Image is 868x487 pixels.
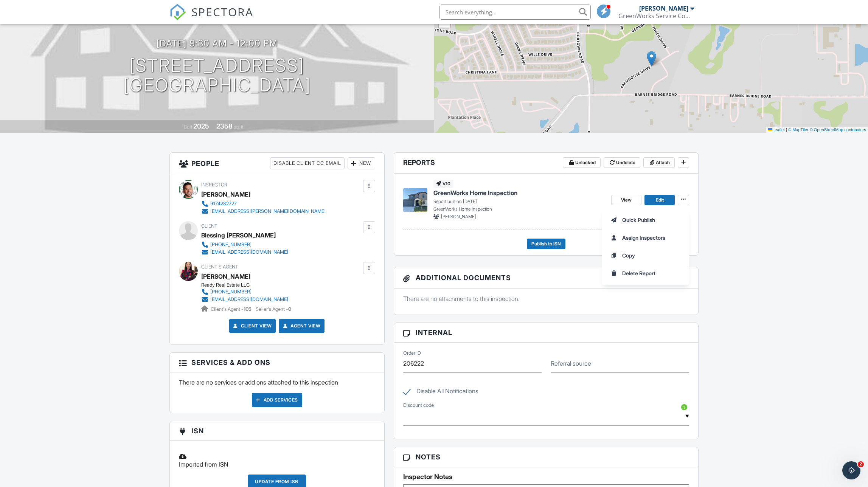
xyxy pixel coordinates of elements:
[201,189,250,200] div: [PERSON_NAME]
[270,157,345,169] div: Disable Client CC Email
[234,124,244,130] span: sq. ft.
[201,182,227,188] span: Inspector
[174,447,380,475] div: Imported from ISN
[184,124,192,130] span: Built
[403,350,421,357] label: Order ID
[201,241,288,248] a: [PHONE_NUMBER]
[232,322,272,330] a: Client View
[201,264,238,270] span: Client's Agent
[618,12,694,20] div: GreenWorks Service Company
[201,271,250,282] div: [PERSON_NAME]
[439,5,591,20] input: Search everything...
[123,56,311,96] h1: [STREET_ADDRESS] [GEOGRAPHIC_DATA]
[288,306,291,312] strong: 0
[403,388,478,397] label: Disable All Notifications
[394,323,699,343] h3: Internal
[252,393,302,407] div: Add Services
[256,306,291,312] span: Seller's Agent -
[201,248,288,256] a: [EMAIL_ADDRESS][DOMAIN_NAME]
[191,4,253,20] span: SPECTORA
[244,306,252,312] strong: 105
[216,122,233,130] div: 2358
[201,230,276,241] div: Blessing [PERSON_NAME]
[210,242,252,248] div: [PHONE_NUMBER]
[551,359,591,368] label: Referral source
[210,289,252,295] div: [PHONE_NUMBER]
[210,249,288,255] div: [EMAIL_ADDRESS][DOMAIN_NAME]
[169,10,253,26] a: SPECTORA
[394,447,699,467] h3: Notes
[201,200,326,208] a: 9174282727
[170,372,384,413] div: There are no services or add ons attached to this inspection
[210,201,237,207] div: 9174282727
[211,306,253,312] span: Client's Agent -
[201,282,294,288] div: Ready Real Estate LLC
[170,353,384,372] h3: Services & Add ons
[842,461,860,479] iframe: Intercom live chat
[201,208,326,215] a: [EMAIL_ADDRESS][PERSON_NAME][DOMAIN_NAME]
[810,127,866,132] a: © OpenStreetMap contributors
[403,295,689,303] p: There are no attachments to this inspection.
[786,127,787,132] span: |
[170,421,384,441] h3: ISN
[403,473,689,481] h5: Inspector Notes
[201,296,288,303] a: [EMAIL_ADDRESS][DOMAIN_NAME]
[210,296,288,302] div: [EMAIL_ADDRESS][DOMAIN_NAME]
[647,51,656,67] img: Marker
[788,127,809,132] a: © MapTiler
[210,208,326,214] div: [EMAIL_ADDRESS][PERSON_NAME][DOMAIN_NAME]
[170,153,384,174] h3: People
[348,157,375,169] div: New
[201,223,217,229] span: Client
[858,461,864,467] span: 2
[156,38,278,48] h3: [DATE] 9:30 am - 12:00 pm
[768,127,785,132] a: Leaflet
[639,5,688,12] div: [PERSON_NAME]
[201,288,288,296] a: [PHONE_NUMBER]
[193,122,209,130] div: 2025
[403,402,434,409] label: Discount code
[394,267,699,289] h3: Additional Documents
[169,4,186,20] img: The Best Home Inspection Software - Spectora
[281,322,320,330] a: Agent View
